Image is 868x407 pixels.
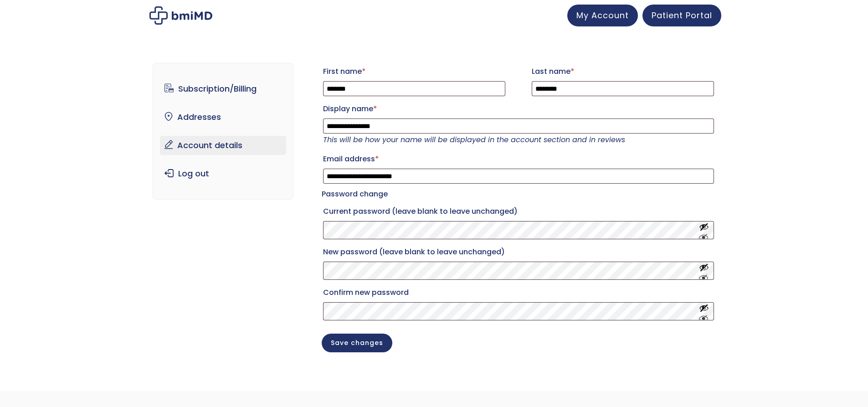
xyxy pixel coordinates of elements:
[323,285,714,300] label: Confirm new password
[323,64,505,79] label: First name
[323,245,714,259] label: New password (leave blank to leave unchanged)
[153,63,293,200] nav: Account pages
[576,10,629,21] span: My Account
[323,134,625,145] em: This will be how your name will be displayed in the account section and in reviews
[160,108,286,127] a: Addresses
[699,222,709,239] button: Show password
[699,263,709,279] button: Show password
[652,10,712,21] span: Patient Portal
[323,102,714,116] label: Display name
[160,136,286,155] a: Account details
[642,5,721,26] a: Patient Portal
[160,164,286,183] a: Log out
[323,204,714,219] label: Current password (leave blank to leave unchanged)
[323,152,714,166] label: Email address
[149,6,212,25] img: My account
[567,5,638,26] a: My Account
[160,79,286,98] a: Subscription/Billing
[322,334,392,352] button: Save changes
[322,188,388,201] legend: Password change
[699,303,709,320] button: Show password
[532,64,714,79] label: Last name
